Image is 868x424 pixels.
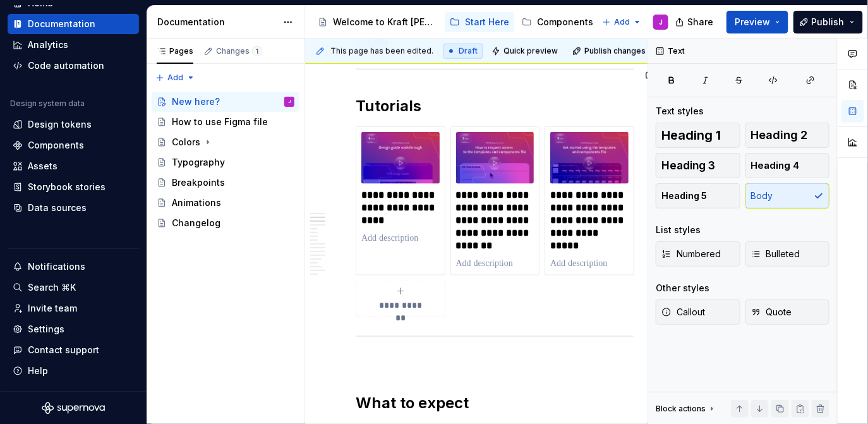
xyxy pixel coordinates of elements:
[28,260,85,273] div: Notifications
[8,319,139,339] a: Settings
[28,59,104,72] div: Code automation
[172,176,225,189] div: Breakpoints
[42,402,105,415] svg: Supernova Logo
[669,11,721,33] button: Share
[152,112,299,132] a: How to use Figma file
[745,123,830,148] button: Heading 2
[661,159,715,172] span: Heading 3
[152,92,299,112] a: New here?J
[28,302,77,315] div: Invite team
[152,152,299,173] a: Typography
[735,16,770,28] span: Preview
[172,197,221,209] div: Animations
[569,42,651,60] button: Publish changes
[751,306,792,318] span: Quote
[157,46,193,56] div: Pages
[157,16,277,28] div: Documentation
[537,16,593,28] div: Components
[152,132,299,152] a: Colors
[152,92,299,233] div: Page tree
[726,11,788,33] button: Preview
[8,177,139,197] a: Storybook stories
[313,12,442,32] a: Welcome to Kraft [PERSON_NAME]
[28,39,68,51] div: Analytics
[656,153,740,178] button: Heading 3
[8,257,139,277] button: Notifications
[8,340,139,360] button: Contact support
[503,46,558,56] span: Quick preview
[656,123,740,148] button: Heading 1
[152,213,299,233] a: Changelog
[356,96,634,116] h2: Tutorials
[656,300,740,325] button: Callout
[28,181,105,193] div: Storybook stories
[745,153,830,178] button: Heading 4
[152,69,199,87] button: Add
[361,132,440,184] img: 8d5182c3-afc7-4b20-a563-73996bfecc85.png
[28,281,76,294] div: Search ⌘K
[517,12,598,32] a: Components
[356,394,634,414] h2: What to expect
[584,46,646,56] span: Publish changes
[793,11,863,33] button: Publish
[28,118,92,131] div: Design tokens
[8,361,139,381] button: Help
[8,298,139,318] a: Invite team
[28,323,64,336] div: Settings
[330,46,433,56] span: This page has been edited.
[28,139,84,152] div: Components
[661,129,721,142] span: Heading 1
[28,160,57,173] div: Assets
[751,159,800,172] span: Heading 4
[656,105,704,118] div: Text styles
[550,132,629,184] img: ee801311-2127-4496-9c92-97562a23e5d4.png
[656,404,706,414] div: Block actions
[8,35,139,55] a: Analytics
[216,46,262,56] div: Changes
[812,16,845,28] span: Publish
[687,16,713,28] span: Share
[172,156,225,169] div: Typography
[252,46,262,56] span: 1
[459,46,478,56] span: Draft
[656,400,717,418] div: Block actions
[8,14,139,34] a: Documentation
[8,198,139,218] a: Data sources
[10,99,85,109] div: Design system data
[172,95,220,108] div: New here?
[745,300,830,325] button: Quote
[745,241,830,267] button: Bulleted
[28,18,95,30] div: Documentation
[8,135,139,155] a: Components
[167,73,183,83] span: Add
[28,202,87,214] div: Data sources
[659,17,663,27] div: J
[456,132,534,184] img: 1b577c49-ecaf-4f94-8631-7bc1ef1f7142.png
[152,173,299,193] a: Breakpoints
[333,16,437,28] div: Welcome to Kraft [PERSON_NAME]
[288,95,291,108] div: J
[465,16,509,28] div: Start Here
[614,17,630,27] span: Add
[661,190,707,202] span: Heading 5
[8,56,139,76] a: Code automation
[313,9,596,35] div: Page tree
[8,156,139,176] a: Assets
[8,277,139,298] button: Search ⌘K
[28,344,99,356] div: Contact support
[172,136,200,148] div: Colors
[172,217,220,229] div: Changelog
[8,114,139,135] a: Design tokens
[656,183,740,209] button: Heading 5
[598,13,646,31] button: Add
[656,224,701,236] div: List styles
[661,248,721,260] span: Numbered
[751,129,808,142] span: Heading 2
[152,193,299,213] a: Animations
[488,42,564,60] button: Quick preview
[656,241,740,267] button: Numbered
[656,282,709,294] div: Other styles
[661,306,705,318] span: Callout
[751,248,800,260] span: Bulleted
